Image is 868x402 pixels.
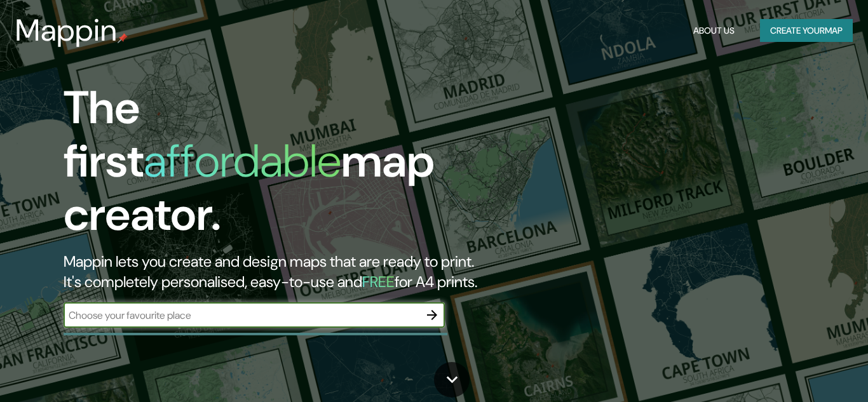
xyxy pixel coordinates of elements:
[144,131,341,191] h1: affordable
[15,13,118,48] h3: Mappin
[688,19,740,43] button: About Us
[760,19,853,43] button: Create yourmap
[64,308,419,323] input: Choose your favourite place
[64,81,498,251] h1: The first map creator.
[118,33,128,43] img: mappin-pin
[64,251,498,292] h2: Mappin lets you create and design maps that are ready to print. It's completely personalised, eas...
[362,272,395,291] h5: FREE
